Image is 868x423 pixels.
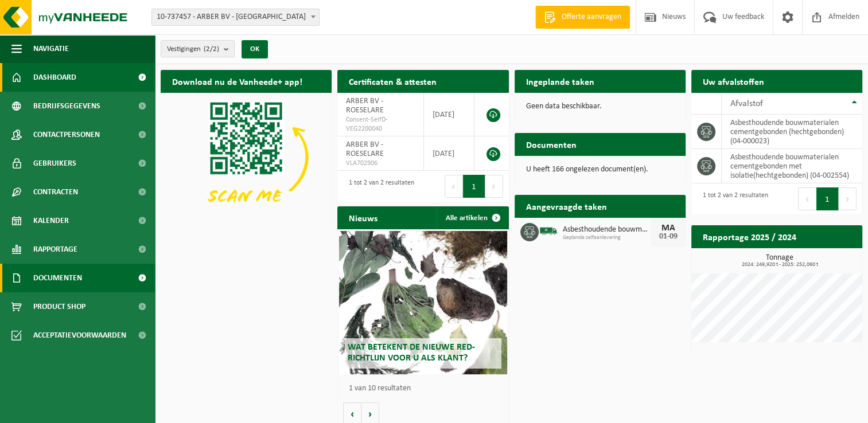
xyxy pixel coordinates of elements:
[722,149,862,183] td: asbesthoudende bouwmaterialen cementgebonden met isolatie(hechtgebonden) (04-002554)
[242,40,268,58] button: OK
[337,70,448,92] h2: Certificaten & attesten
[691,70,776,92] h2: Uw afvalstoffen
[657,233,680,241] div: 01-09
[485,175,503,198] button: Next
[539,221,558,241] img: BL-SO-LV
[657,224,680,233] div: MA
[33,264,82,292] span: Documenten
[515,195,618,217] h2: Aangevraagde taken
[463,175,485,198] button: 1
[424,136,475,171] td: [DATE]
[204,45,219,53] count: (2/2)
[563,225,651,234] span: Asbesthoudende bouwmaterialen cementgebonden (hechtgebonden)
[526,103,674,111] p: Geen data beschikbaar.
[349,385,503,393] p: 1 van 10 resultaten
[346,97,384,115] span: ARBER BV - ROESELARE
[697,254,862,268] h3: Tonnage
[559,11,624,23] span: Offerte aanvragen
[343,174,414,199] div: 1 tot 2 van 2 resultaten
[697,262,862,268] span: 2024: 249,920 t - 2025: 252,060 t
[33,235,77,264] span: Rapportage
[152,9,319,25] span: 10-737457 - ARBER BV - ROESELARE
[161,93,332,221] img: Download de VHEPlus App
[777,248,861,271] a: Bekijk rapportage
[839,187,857,210] button: Next
[33,92,100,120] span: Bedrijfsgegevens
[535,6,630,29] a: Offerte aanvragen
[515,133,588,155] h2: Documenten
[730,99,763,108] span: Afvalstof
[424,93,475,136] td: [DATE]
[337,206,389,229] h2: Nieuws
[161,40,235,57] button: Vestigingen(2/2)
[33,34,69,63] span: Navigatie
[515,70,606,92] h2: Ingeplande taken
[798,187,816,210] button: Previous
[722,115,862,149] td: asbesthoudende bouwmaterialen cementgebonden (hechtgebonden) (04-000023)
[33,178,78,206] span: Contracten
[161,70,314,92] h2: Download nu de Vanheede+ app!
[526,166,674,174] p: U heeft 166 ongelezen document(en).
[691,225,808,248] h2: Rapportage 2025 / 2024
[437,206,508,229] a: Alle artikelen
[445,175,463,198] button: Previous
[697,186,768,211] div: 1 tot 2 van 2 resultaten
[33,321,126,350] span: Acceptatievoorwaarden
[33,63,76,92] span: Dashboard
[346,159,414,168] span: VLA702906
[33,292,85,321] span: Product Shop
[339,231,507,374] a: Wat betekent de nieuwe RED-richtlijn voor u als klant?
[563,234,651,241] span: Geplande zelfaanlevering
[346,115,414,134] span: Consent-SelfD-VEG2200040
[33,149,76,178] span: Gebruikers
[33,206,69,235] span: Kalender
[816,187,839,210] button: 1
[33,120,100,149] span: Contactpersonen
[151,9,320,26] span: 10-737457 - ARBER BV - ROESELARE
[348,343,475,363] span: Wat betekent de nieuwe RED-richtlijn voor u als klant?
[346,140,384,158] span: ARBER BV - ROESELARE
[167,41,219,58] span: Vestigingen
